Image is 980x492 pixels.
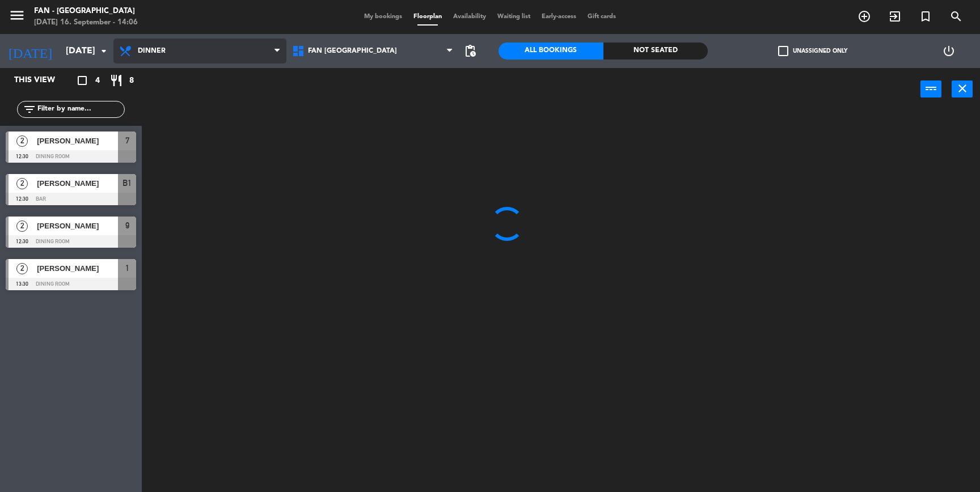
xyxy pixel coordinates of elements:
span: pending_actions [463,44,477,58]
input: Filter by name... [36,103,124,116]
i: exit_to_app [888,10,902,23]
span: Dinner [138,47,166,55]
span: [PERSON_NAME] [37,135,118,147]
i: add_circle_outline [857,10,871,23]
span: [PERSON_NAME] [37,220,118,232]
div: Fan - [GEOGRAPHIC_DATA] [34,6,138,17]
button: menu [9,7,26,28]
span: 9 [125,219,129,232]
i: search [949,10,963,23]
span: B1 [122,176,132,190]
span: 2 [16,135,28,147]
i: restaurant [109,74,123,87]
span: 2 [16,220,28,232]
span: [PERSON_NAME] [37,177,118,189]
span: Availability [447,14,492,20]
span: [PERSON_NAME] [37,262,118,274]
span: 2 [16,263,28,274]
span: 8 [129,74,134,87]
i: crop_square [75,74,89,87]
div: Not seated [603,43,708,60]
span: 1 [125,261,129,275]
span: Waiting list [492,14,536,20]
span: Fan [GEOGRAPHIC_DATA] [308,47,397,55]
span: Floorplan [408,14,447,20]
span: 7 [125,134,129,147]
span: Early-access [536,14,582,20]
i: power_input [924,82,938,95]
button: close [952,80,973,97]
div: This view [6,74,82,87]
i: filter_list [23,103,36,116]
label: Unassigned only [778,46,847,56]
i: arrow_drop_down [97,44,111,58]
span: 4 [95,74,100,87]
div: [DATE] 16. September - 14:06 [34,17,138,28]
span: Gift cards [582,14,622,20]
span: My bookings [358,14,408,20]
span: 2 [16,178,28,189]
i: close [956,82,969,95]
span: check_box_outline_blank [778,46,788,56]
i: turned_in_not [919,10,932,23]
i: menu [9,7,26,24]
i: power_settings_new [942,44,956,58]
div: All Bookings [499,43,603,60]
button: power_input [920,80,941,97]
